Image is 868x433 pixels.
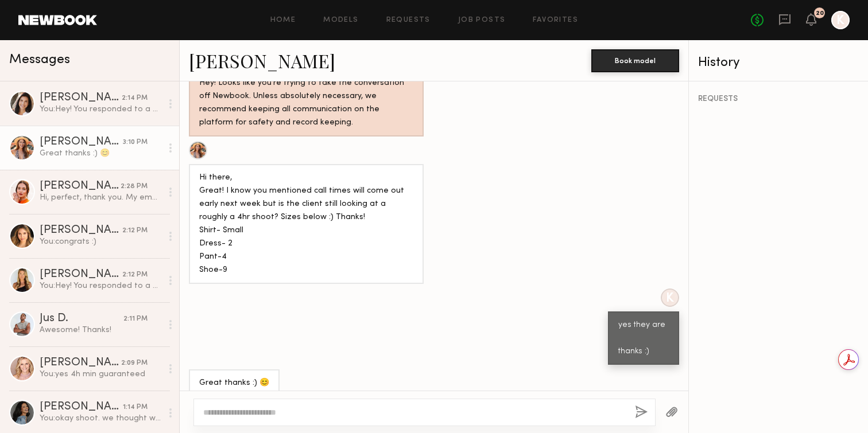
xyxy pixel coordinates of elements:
[40,280,162,291] div: You: Hey! You responded to a production in SD next week, the 22nd. It's $600 for up to 4 hours wi...
[122,270,148,280] div: 2:12 PM
[40,401,123,413] div: [PERSON_NAME]
[40,136,123,148] div: [PERSON_NAME]
[199,377,269,390] div: Great thanks :) 😊
[831,11,850,29] a: K
[323,17,358,24] a: Models
[40,148,162,159] div: Great thanks :) 😊
[40,325,162,336] div: Awesome! Thanks!
[40,104,162,115] div: You: Hey! You responded to a production in SD next week, the 22nd. It's $600 for up to 4 hours wi...
[40,92,122,104] div: [PERSON_NAME]
[40,313,123,325] div: Jus D.
[533,17,578,24] a: Favorites
[199,77,413,130] div: Hey! Looks like you’re trying to take the conversation off Newbook. Unless absolutely necessary, ...
[123,402,148,413] div: 1:14 PM
[40,269,122,280] div: [PERSON_NAME]
[189,48,335,73] a: [PERSON_NAME]
[40,225,122,236] div: [PERSON_NAME]
[458,17,506,24] a: Job Posts
[123,137,148,148] div: 3:10 PM
[698,56,859,69] div: History
[199,171,413,277] div: Hi there, Great! I know you mentioned call times will come out early next week but is the client ...
[40,369,162,380] div: You: yes 4h min guaranteed
[121,181,148,192] div: 2:28 PM
[9,53,70,67] span: Messages
[123,314,148,325] div: 2:11 PM
[270,17,296,24] a: Home
[40,413,162,424] div: You: okay shoot. we thought we had a hold on you for that day.
[591,55,679,65] a: Book model
[40,181,121,192] div: [PERSON_NAME]
[386,17,431,24] a: Requests
[40,236,162,247] div: You: congrats :)
[816,10,824,17] div: 20
[591,49,679,72] button: Book model
[122,93,148,104] div: 2:14 PM
[618,319,669,358] div: yes they are thanks :)
[698,95,859,103] div: REQUESTS
[40,357,121,369] div: [PERSON_NAME]
[122,225,148,236] div: 2:12 PM
[121,358,148,369] div: 2:09 PM
[40,192,162,203] div: Hi, perfect, thank you. My email is [PERSON_NAME][EMAIL_ADDRESS][DOMAIN_NAME] in case you need it...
